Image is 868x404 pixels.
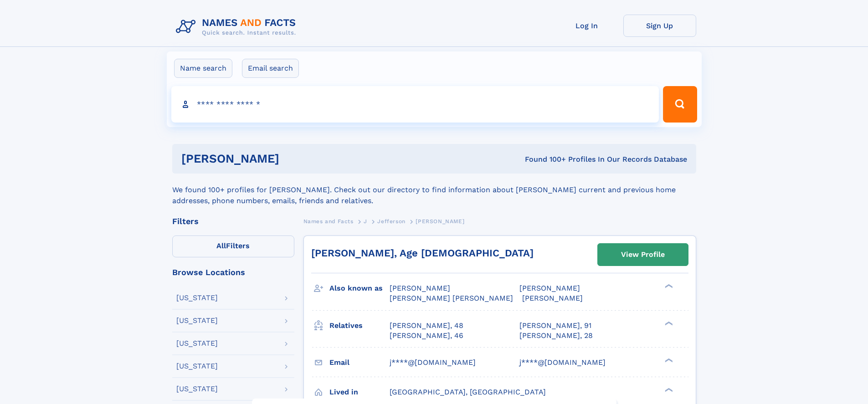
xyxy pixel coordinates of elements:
[176,294,218,302] div: [US_STATE]
[390,388,546,396] span: [GEOGRAPHIC_DATA], [GEOGRAPHIC_DATA]
[171,86,659,123] input: search input
[663,357,673,363] div: ❯
[623,15,696,37] a: Sign Up
[329,318,390,333] h3: Relatives
[176,340,218,347] div: [US_STATE]
[172,235,294,257] label: Filters
[174,59,232,78] label: Name search
[364,218,367,225] span: J
[242,59,299,78] label: Email search
[216,241,226,250] span: All
[390,284,450,292] span: [PERSON_NAME]
[176,363,218,370] div: [US_STATE]
[329,384,390,400] h3: Lived in
[663,86,697,123] button: Search Button
[377,215,405,227] a: Jefferson
[329,355,390,370] h3: Email
[172,174,696,206] div: We found 100+ profiles for [PERSON_NAME]. Check out our directory to find information about [PERS...
[663,387,673,393] div: ❯
[522,294,583,302] span: [PERSON_NAME]
[172,217,294,225] div: Filters
[663,320,673,326] div: ❯
[364,215,367,227] a: J
[172,15,303,39] img: Logo Names and Facts
[176,317,218,324] div: [US_STATE]
[402,154,687,164] div: Found 100+ Profiles In Our Records Database
[550,15,623,37] a: Log In
[377,218,405,225] span: Jefferson
[663,283,673,289] div: ❯
[519,331,593,341] a: [PERSON_NAME], 28
[311,247,534,259] a: [PERSON_NAME], Age [DEMOGRAPHIC_DATA]
[519,321,591,331] a: [PERSON_NAME], 91
[598,244,688,266] a: View Profile
[390,321,463,331] a: [PERSON_NAME], 48
[519,284,580,292] span: [PERSON_NAME]
[172,268,294,276] div: Browse Locations
[181,153,402,164] h1: [PERSON_NAME]
[390,331,463,341] a: [PERSON_NAME], 46
[621,244,665,265] div: View Profile
[176,385,218,393] div: [US_STATE]
[390,294,513,302] span: [PERSON_NAME] [PERSON_NAME]
[303,215,354,227] a: Names and Facts
[416,218,464,225] span: [PERSON_NAME]
[329,281,390,296] h3: Also known as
